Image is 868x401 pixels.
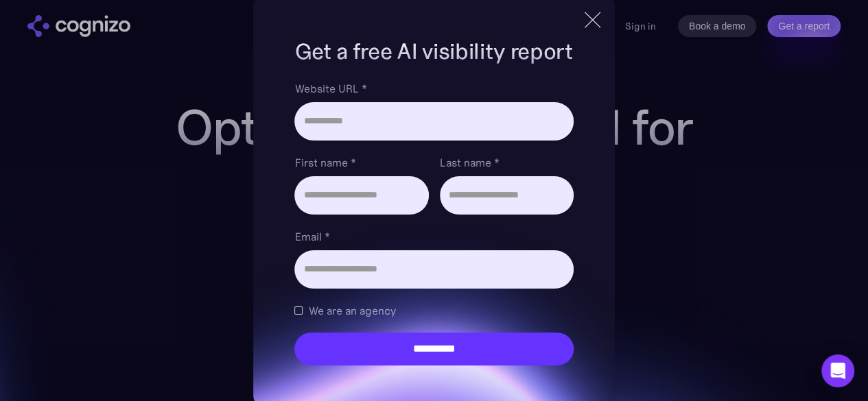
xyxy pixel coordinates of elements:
label: First name * [294,154,428,171]
div: Open Intercom Messenger [821,354,854,387]
span: We are an agency [308,302,395,319]
label: Website URL * [294,80,573,97]
label: Last name * [440,154,574,171]
h1: Get a free AI visibility report [294,36,573,66]
form: Brand Report Form [294,80,573,365]
label: Email * [294,228,573,245]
